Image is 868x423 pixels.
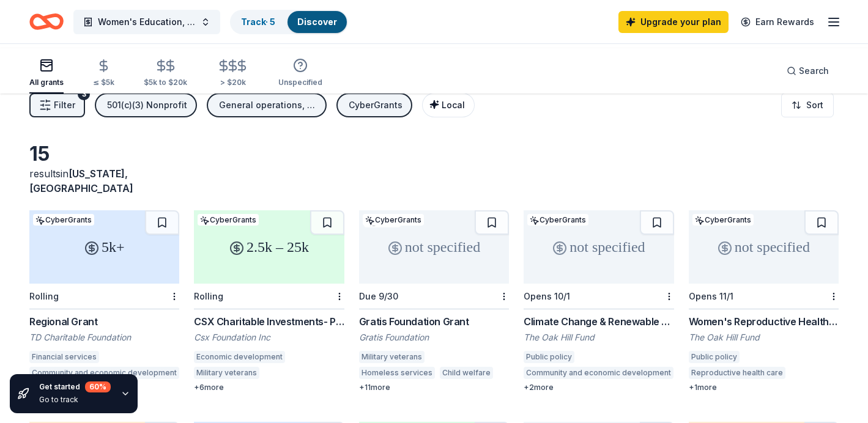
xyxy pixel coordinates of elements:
div: CyberGrants [527,214,588,226]
div: Rolling [29,291,59,301]
div: Unspecified [278,78,322,87]
div: General operations, Training and capacity building, Projects & programming, Education [219,98,317,112]
div: Gratis Foundation [359,331,509,344]
div: not specified [359,210,509,284]
div: Public policy [524,351,574,363]
div: + 11 more [359,383,509,392]
div: > $20k [217,78,249,87]
div: results [29,166,179,196]
div: The Oak Hill Fund [524,331,673,344]
button: ≤ $5k [93,54,114,94]
span: [US_STATE], [GEOGRAPHIC_DATA] [29,167,133,194]
a: not specifiedCyberGrantsOpens 10/1Climate Change & Renewable Energy GrantThe Oak Hill FundPublic ... [524,210,673,392]
div: 2.5k – 25k [194,210,344,284]
button: General operations, Training and capacity building, Projects & programming, Education [207,93,327,117]
div: $5k to $20k [144,78,187,87]
span: Local [442,100,465,110]
div: 3 [78,88,90,100]
div: Child welfare [440,367,493,379]
a: not specifiedLocalCyberGrantsDue 9/30Gratis Foundation GrantGratis FoundationMilitary veteransHom... [359,210,509,392]
button: Filter3 [29,93,85,117]
div: Public policy [689,351,740,363]
a: 2.5k – 25kCyberGrantsRollingCSX Charitable Investments- Pride in Service GrantsCsx Foundation Inc... [194,210,344,392]
a: 5k+CyberGrantsRollingRegional GrantTD Charitable FoundationFinancial servicesCommunity and econom... [29,210,179,392]
a: Discover [297,17,337,27]
a: not specifiedCyberGrantsOpens 11/1Women's Reproductive Health, Rights, & Justice GrantThe Oak Hil... [689,210,839,392]
button: Sort [781,93,834,117]
a: Home [29,7,64,36]
div: ≤ $5k [93,78,114,87]
div: not specified [689,210,839,284]
span: Search [799,64,829,78]
button: CyberGrants [336,93,412,117]
div: 15 [29,142,179,166]
div: Get started [39,381,111,392]
div: CyberGrants [363,214,424,226]
span: in [29,167,133,194]
div: Military veterans [359,351,425,363]
button: Unspecified [278,53,322,94]
div: Homeless services [359,367,435,379]
div: Financial services [29,351,99,363]
div: Csx Foundation Inc [194,331,344,344]
div: Due 9/30 [359,291,398,301]
a: Track· 5 [241,17,275,27]
div: CyberGrants [198,214,259,226]
button: Track· 5Discover [230,10,348,34]
div: not specified [524,210,673,284]
button: Women's Education, Employment and Economic Mobility Program [73,10,220,34]
div: TD Charitable Foundation [29,331,179,344]
div: All grants [29,78,64,87]
div: Economic development [194,351,285,363]
div: Regional Grant [29,314,179,329]
button: All grants [29,53,64,94]
div: Community and economic development [524,367,673,379]
div: + 2 more [524,383,673,392]
button: > $20k [217,54,249,94]
button: 501(c)(3) Nonprofit [95,93,197,117]
a: Upgrade your plan [618,11,729,33]
button: Local [422,93,475,117]
div: Climate Change & Renewable Energy Grant [524,314,673,329]
span: Women's Education, Employment and Economic Mobility Program [98,15,196,29]
div: Military veterans [194,367,259,379]
div: CyberGrants [33,214,94,226]
div: Women's Reproductive Health, Rights, & Justice Grant [689,314,839,329]
span: Sort [806,98,823,112]
div: + 6 more [194,383,344,392]
div: Opens 11/1 [689,291,733,301]
span: Filter [54,98,75,112]
div: Rolling [194,291,223,301]
div: 501(c)(3) Nonprofit [107,98,187,112]
a: Earn Rewards [733,11,822,33]
div: 5k+ [29,210,179,284]
div: CyberGrants [349,98,402,112]
div: Go to track [39,395,111,405]
div: + 1 more [689,383,839,392]
button: Search [777,59,839,83]
div: Gratis Foundation Grant [359,314,509,329]
div: 60 % [85,381,111,392]
button: $5k to $20k [144,54,187,94]
div: CSX Charitable Investments- Pride in Service Grants [194,314,344,329]
div: CyberGrants [692,214,754,226]
div: Opens 10/1 [524,291,570,301]
div: Reproductive health care [689,367,785,379]
div: The Oak Hill Fund [689,331,839,344]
